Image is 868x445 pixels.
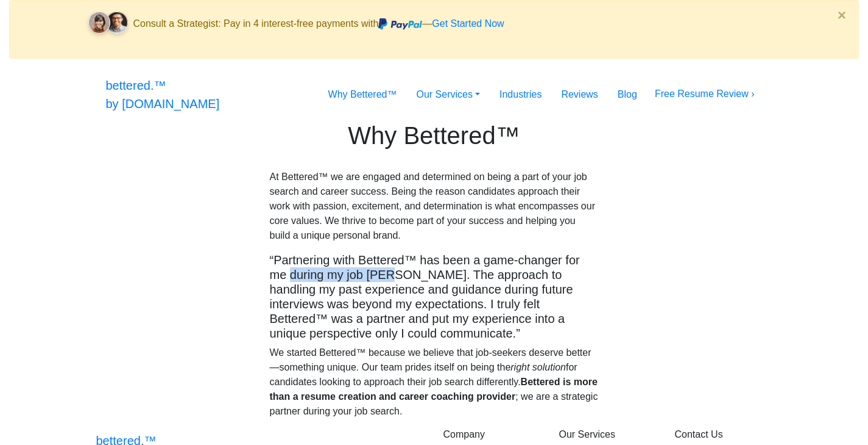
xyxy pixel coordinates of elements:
p: At Bettered™ we are engaged and determined on being a part of your job search and career success.... [270,170,599,243]
h5: “Partnering with Bettered™ has been a game-changer for me during my job [PERSON_NAME]. The approa... [270,253,599,341]
strong: Bettered is more than a resume creation and career coaching provider [270,377,598,402]
img: paypal.svg [378,18,422,30]
img: client-faces.svg [83,8,133,41]
em: right solution [510,362,566,372]
button: Close [825,1,858,30]
p: We started Bettered™ because we believe that job-seekers deserve better—something unique. Our tea... [270,346,599,419]
a: bettered.™by [DOMAIN_NAME] [106,73,220,116]
a: Why Bettered™ [319,82,407,107]
h6: Company [443,429,541,440]
h1: Why Bettered™ [270,121,599,150]
a: Industries [490,82,551,107]
h6: Contact Us [675,429,772,440]
a: Reviews [551,82,607,107]
h6: Our Services [559,429,657,440]
a: Our Services [406,82,490,107]
a: Get Started Now [432,18,504,29]
span: × [838,7,846,23]
a: Free Resume Review › [655,89,755,99]
span: by [DOMAIN_NAME] [106,97,220,110]
button: Free Resume Review › [647,82,763,106]
a: Blog [608,82,647,107]
span: Consult a Strategist: Pay in 4 interest-free payments with — [133,18,504,29]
